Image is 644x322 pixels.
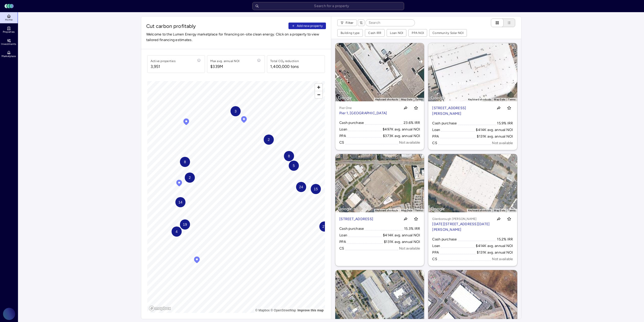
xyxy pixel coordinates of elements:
span: Filter [346,20,354,25]
div: PPA [339,133,346,139]
span: Investments [1,43,16,46]
div: Max avg. annual NOI [210,59,239,64]
div: $131K avg. annual NOI [477,134,513,139]
div: Map marker [289,161,299,171]
div: CS [339,140,344,145]
a: OpenStreetMap [271,309,296,312]
button: Zoom out [315,91,322,98]
div: Loan NOI [390,30,403,35]
button: Add new property [288,23,326,29]
div: Map marker [193,256,201,265]
div: Loan [339,233,347,238]
div: 15.2% IRR [497,237,513,242]
button: Toggle favorite [412,104,420,112]
span: Add new property [297,23,323,28]
div: Map marker [182,118,190,127]
div: 1,400,000 tons [270,64,299,70]
button: Cash IRR [365,29,384,36]
div: $373K avg. annual NOI [383,133,420,139]
span: 4 [175,229,177,234]
div: Cash purchase [339,120,364,126]
div: Cash purchase [339,226,364,232]
span: 3,951 [151,64,176,70]
div: $131K avg. annual NOI [384,239,420,245]
p: [STREET_ADDRESS][PERSON_NAME] [432,105,491,117]
a: MapPier OnePier 1, [GEOGRAPHIC_DATA]Toggle favoriteCash purchase23.6% IRRLoan$497K avg. annual NO... [335,43,424,150]
div: Map marker [175,197,185,207]
input: Search [366,20,415,26]
span: Marketplace [2,55,16,58]
div: Loan [432,127,440,133]
span: 5 [293,163,295,168]
div: Total CO₂ reduction [270,59,299,64]
div: Map marker [311,184,321,194]
a: Map feedback [298,309,324,312]
p: Glenborough [PERSON_NAME] [432,216,491,221]
div: Loan [339,127,347,132]
span: 27 [322,224,326,229]
div: Map marker [319,221,329,232]
div: $131K avg. annual NOI [477,250,513,255]
div: $414K avg. annual NOI [476,127,513,133]
div: Not available [492,256,513,262]
span: 2 [189,175,191,180]
div: 23.6% IRR [404,120,420,126]
span: 24 [299,184,303,190]
span: 19 [183,222,187,227]
button: Toggle favorite [505,215,513,223]
button: Community Solar NOI [429,29,467,36]
canvas: Map [147,81,325,313]
div: PPA NOI [412,30,424,35]
div: Loan [432,243,440,249]
a: Mapbox logo [149,306,171,311]
div: PPA [339,239,346,245]
button: Zoom in [315,84,322,91]
button: Building type [338,29,363,36]
span: 2 [267,137,269,142]
div: PPA [432,250,439,255]
div: $414K avg. annual NOI [383,233,420,238]
div: 15.3% IRR [404,226,420,232]
div: Map marker [231,106,241,116]
span: 8 [184,159,186,165]
span: 8 [288,153,290,159]
div: CS [432,256,437,262]
div: Cash purchase [432,237,457,242]
span: $339M [210,64,239,70]
div: CS [339,246,344,251]
button: List view [498,18,515,27]
div: Not available [399,246,420,251]
div: Cash purchase [432,121,457,126]
div: $414K avg. annual NOI [476,243,513,249]
p: [DATE][STREET_ADDRESS][DATE][PERSON_NAME] [432,221,491,233]
a: MapGlenborough [PERSON_NAME][DATE][STREET_ADDRESS][DATE][PERSON_NAME]Toggle favoriteCash purchase... [428,154,517,266]
span: 14 [178,199,182,205]
input: Search for a property [252,2,404,10]
span: Cut carbon profitably [146,23,287,30]
div: Map marker [264,135,274,145]
div: Active properties [151,59,176,64]
button: Loan NOI [387,29,406,36]
p: Pier 1, [GEOGRAPHIC_DATA] [339,110,387,116]
div: Community Solar NOI [432,30,464,35]
div: Map marker [185,173,195,183]
button: Filter [337,20,357,26]
button: Toggle favorite [412,215,420,223]
div: Map marker [180,219,190,230]
span: 15 [314,186,318,192]
div: Map marker [296,182,306,192]
a: Map[STREET_ADDRESS][PERSON_NAME]Toggle favoriteCash purchase15.9% IRRLoan$414K avg. annual NOIPPA... [428,43,517,150]
div: Map marker [175,179,183,188]
button: Cards view [491,18,504,27]
a: Map[STREET_ADDRESS]Toggle favoriteCash purchase15.3% IRRLoan$414K avg. annual NOIPPA$131K avg. an... [335,154,424,266]
div: 15.9% IRR [497,121,513,126]
div: Map marker [284,151,294,161]
div: PPA [432,134,439,139]
button: PPA NOI [409,29,427,36]
div: Map marker [172,226,182,237]
div: Map marker [240,116,248,125]
p: Pier One [339,105,387,110]
div: Building type [341,30,360,35]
